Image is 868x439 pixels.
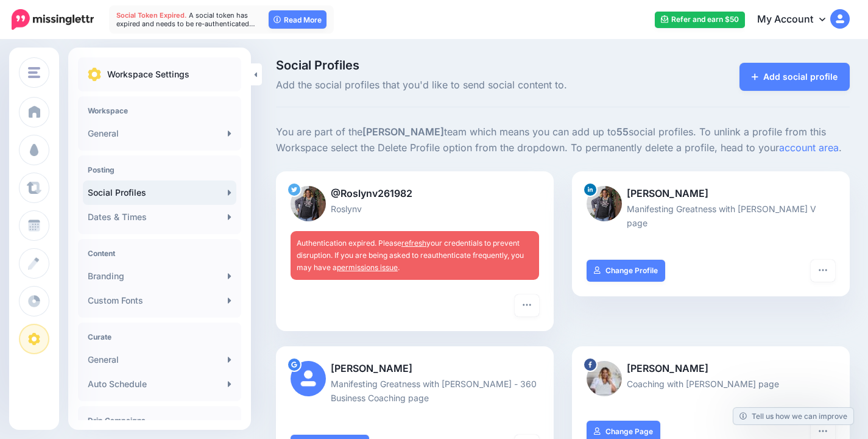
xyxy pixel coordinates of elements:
img: menu.png [28,67,40,78]
h4: Drip Campaigns [88,416,231,425]
p: Manifesting Greatness with [PERSON_NAME] V page [587,202,835,230]
p: Roslynv [291,202,539,216]
span: Add the social profiles that you'd like to send social content to. [276,77,652,93]
img: -5RhYliO-83819.jpg [291,186,326,221]
h4: Workspace [88,106,231,115]
a: Change Profile [587,260,665,282]
a: Custom Fonts [83,288,236,313]
a: Branding [83,264,236,288]
a: General [83,348,236,372]
img: Missinglettr [12,9,94,30]
a: Refer and earn $50 [655,12,745,28]
span: Social Token Expired. [116,11,187,20]
span: Social Profiles [276,59,652,71]
p: Workspace Settings [107,67,189,82]
a: Read More [269,10,326,29]
h4: Curate [88,332,231,341]
h4: Content [88,249,231,258]
img: settings.png [88,68,101,81]
p: [PERSON_NAME] [291,361,539,377]
p: Coaching with [PERSON_NAME] page [587,377,835,391]
a: Auto Schedule [83,372,236,396]
p: Manifesting Greatness with [PERSON_NAME] - 360 Business Coaching page [291,377,539,405]
h4: Posting [88,165,231,174]
p: @Roslynv261982 [291,186,539,202]
p: [PERSON_NAME] [587,361,835,377]
b: [PERSON_NAME] [362,126,444,138]
a: Dates & Times [83,205,236,229]
a: General [83,121,236,146]
p: [PERSON_NAME] [587,186,835,202]
span: A social token has expired and needs to be re-authenticated… [116,11,255,28]
img: 1682773715116-37187.png [587,186,622,221]
a: Social Profiles [83,180,236,205]
img: user_default_image.png [291,361,326,396]
b: 55 [616,126,629,138]
a: Tell us how we can improve [733,408,853,424]
img: 338432955_6341640272555500_1128537024430375466_n-bsa146397.jpg [587,361,622,396]
span: Authentication expired. Please your credentials to prevent disruption. If you are being asked to ... [297,238,524,272]
a: Add social profile [739,63,850,91]
a: permissions issue [337,263,398,272]
a: refresh [401,238,426,248]
a: account area [779,141,839,154]
p: You are part of the team which means you can add up to social profiles. To unlink a profile from ... [276,124,850,156]
a: My Account [745,5,850,35]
